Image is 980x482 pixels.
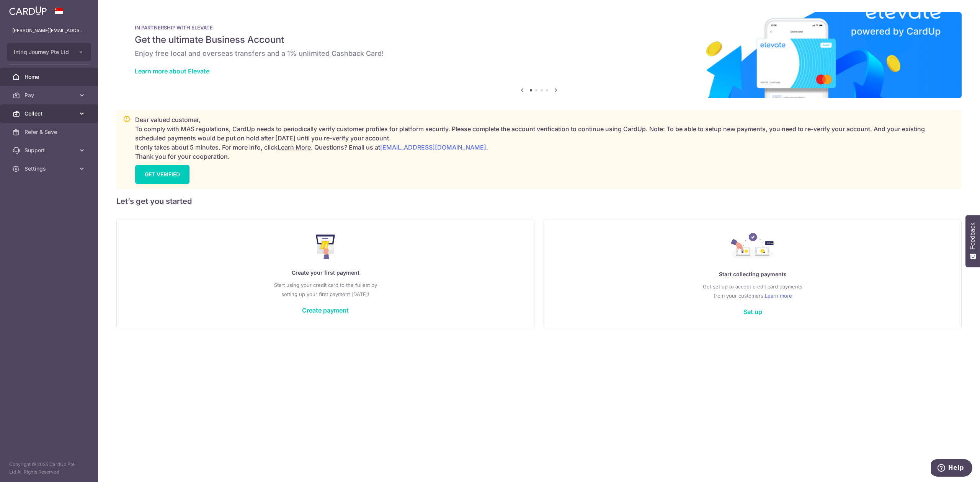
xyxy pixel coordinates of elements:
img: Make Payment [316,234,335,259]
h5: Let’s get you started [116,195,962,207]
span: Home [24,73,75,81]
p: Start collecting payments [559,270,946,279]
a: Create payment [302,306,349,314]
a: GET VERIFIED [135,165,189,184]
a: Learn more [765,291,792,300]
a: [EMAIL_ADDRESS][DOMAIN_NAME] [380,143,486,151]
h6: Enjoy free local and overseas transfers and a 1% unlimited Cashback Card! [135,49,943,58]
button: Feedback - Show survey [965,215,980,267]
img: Renovation banner [116,12,962,98]
span: Pay [24,91,75,99]
button: Intriq Journey Pte Ltd [7,43,91,61]
p: Dear valued customer, To comply with MAS regulations, CardUp needs to periodically verify custome... [135,115,955,161]
span: Refer & Save [24,128,75,136]
span: Settings [24,165,75,173]
a: Set up [743,308,762,316]
p: IN PARTNERSHIP WITH ELEVATE [135,24,943,31]
a: Learn More [278,143,311,151]
p: Get set up to accept credit card payments from your customers. [559,282,946,300]
a: Learn more about Elevate [135,67,209,75]
p: [PERSON_NAME][EMAIL_ADDRESS][DOMAIN_NAME] [12,27,86,34]
img: Collect Payment [731,233,774,261]
span: Collect [24,110,75,117]
iframe: Opens a widget where you can find more information [931,459,972,478]
span: Support [24,147,75,154]
h5: Get the ultimate Business Account [135,34,943,46]
p: Create your first payment [132,268,519,277]
img: CardUp [9,6,47,15]
p: Start using your credit card to the fullest by setting up your first payment [DATE]! [132,280,519,299]
span: Intriq Journey Pte Ltd [14,48,70,56]
span: Feedback [969,223,976,249]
